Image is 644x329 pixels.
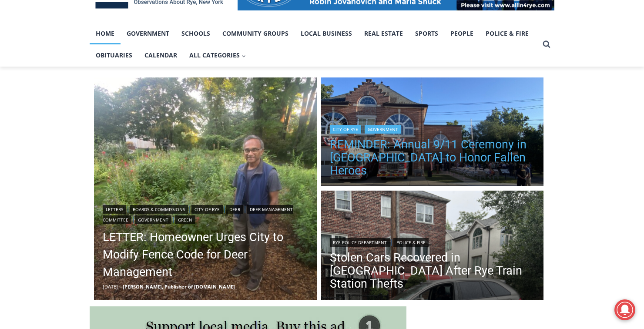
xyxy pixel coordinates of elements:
[90,44,138,66] a: Obituaries
[121,23,175,44] a: Government
[321,191,544,302] a: Read More Stolen Cars Recovered in Bronx After Rye Train Station Thefts
[226,205,243,214] a: Deer
[90,54,128,104] div: "the precise, almost orchestrated movements of cutting and assembling sushi and [PERSON_NAME] mak...
[191,205,223,214] a: City of Rye
[444,23,480,44] a: People
[135,215,171,224] a: Government
[330,125,361,134] a: City of Rye
[358,23,409,44] a: Real Estate
[103,283,118,290] time: [DATE]
[330,238,390,247] a: Rye Police Department
[94,77,317,300] img: (PHOTO: Shankar Narayan in his native plant perennial garden on Manursing Way in Rye on Sunday, S...
[3,90,85,123] span: Open Tues. - Sun. [PHONE_NUMBER]
[120,283,123,290] span: –
[183,44,252,66] button: Child menu of All Categories
[94,77,317,300] a: Read More LETTER: Homeowner Urges City to Modify Fence Code for Deer Management
[295,23,358,44] a: Local Business
[103,203,308,224] div: | | | | | |
[0,87,87,108] a: Open Tues. - Sun. [PHONE_NUMBER]
[409,23,444,44] a: Sports
[103,228,308,281] a: LETTER: Homeowner Urges City to Modify Fence Code for Deer Management
[321,77,544,189] img: (PHOTO: The City of Rye 9-11 ceremony on Wednesday, September 11, 2024. It was the 23rd anniversa...
[228,87,403,106] span: Intern @ [DOMAIN_NAME]
[90,23,539,67] nav: Primary Navigation
[321,77,544,189] a: Read More REMINDER: Annual 9/11 Ceremony in Rye to Honor Fallen Heroes
[123,283,235,290] a: [PERSON_NAME], Publisher of [DOMAIN_NAME]
[209,84,422,108] a: Intern @ [DOMAIN_NAME]
[330,251,535,290] a: Stolen Cars Recovered in [GEOGRAPHIC_DATA] After Rye Train Station Thefts
[90,23,121,44] a: Home
[539,37,554,52] button: View Search Form
[330,138,535,177] a: REMINDER: Annual 9/11 Ceremony in [GEOGRAPHIC_DATA] to Honor Fallen Heroes
[365,125,401,134] a: Government
[130,205,188,214] a: Boards & Commissions
[321,191,544,302] img: (PHOTO: This Ford Edge was stolen from the Rye Metro North train station on Tuesday, September 9,...
[175,215,195,224] a: Green
[220,0,411,84] div: "[PERSON_NAME] and I covered the [DATE] Parade, which was a really eye opening experience as I ha...
[175,23,216,44] a: Schools
[138,44,183,66] a: Calendar
[393,238,429,247] a: Police & Fire
[330,236,535,247] div: |
[103,205,126,214] a: Letters
[216,23,295,44] a: Community Groups
[480,23,535,44] a: Police & Fire
[330,123,535,134] div: |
